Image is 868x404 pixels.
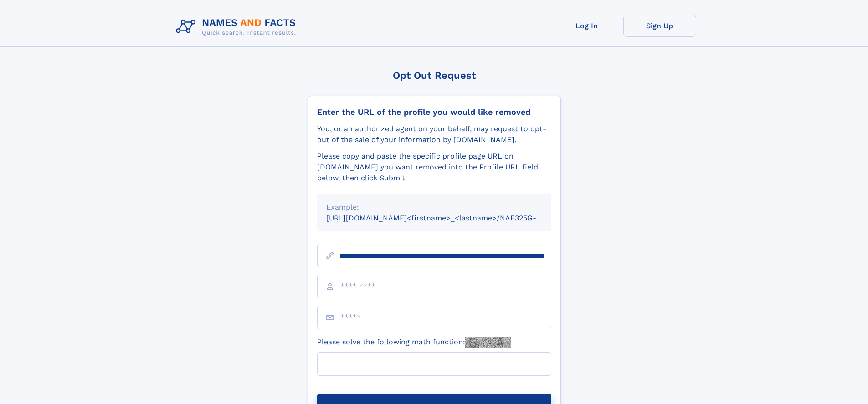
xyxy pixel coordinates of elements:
[172,15,303,39] img: Logo Names and Facts
[326,214,569,222] small: [URL][DOMAIN_NAME]<firstname>_<lastname>/NAF325G-xxxxxxxx
[326,202,542,213] div: Example:
[623,15,696,37] a: Sign Up
[317,107,551,117] div: Enter the URL of the profile you would like removed
[317,337,511,348] label: Please solve the following math function:
[308,70,561,81] div: Opt Out Request
[550,15,623,37] a: Log In
[317,151,551,184] div: Please copy and paste the specific profile page URL on [DOMAIN_NAME] you want removed into the Pr...
[317,123,551,145] div: You, or an authorized agent on your behalf, may request to opt-out of the sale of your informatio...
